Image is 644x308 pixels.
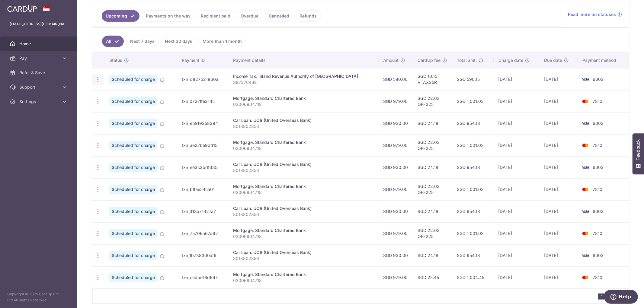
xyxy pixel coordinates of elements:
[539,222,578,244] td: [DATE]
[379,134,413,156] td: SGD 979.00
[579,274,591,281] img: Bank Card
[379,178,413,200] td: SGD 979.00
[233,189,373,195] p: 03006904718
[19,70,59,76] span: Refer & Save
[233,183,373,189] div: Mortgage. Standard Chartered Bank
[102,36,124,47] a: All
[10,21,68,27] p: [EMAIL_ADDRESS][DOMAIN_NAME]
[19,41,59,47] span: Home
[177,178,229,200] td: txn_bffee54ca01
[413,134,452,156] td: SGD 22.03 OFF225
[494,266,540,288] td: [DATE]
[452,112,494,134] td: SGD 954.18
[598,289,629,303] nav: pager
[413,68,452,90] td: SGD 10.15 VTAX25R
[383,57,399,63] span: Amount
[452,156,494,178] td: SGD 954.18
[237,10,262,22] a: Overdue
[498,57,523,63] span: Charge date
[593,275,602,280] span: 7810
[233,233,373,240] p: 03006904718
[177,266,229,288] td: txn_cedbe16d647
[233,167,373,173] p: 8018802856
[579,98,591,105] img: Bank Card
[109,57,122,63] span: Status
[494,200,540,222] td: [DATE]
[102,10,139,22] a: Upcoming
[233,145,373,151] p: 03006904718
[579,120,591,127] img: Bank Card
[296,10,321,22] a: Refunds
[593,121,604,126] span: 6003
[233,161,373,167] div: Car Loan. UOB (United Overseas Bank)
[593,187,602,192] span: 7810
[593,253,604,258] span: 6003
[593,231,602,236] span: 7810
[579,76,591,83] img: Bank Card
[544,57,562,63] span: Due date
[413,266,452,288] td: SGD 25.45
[452,134,494,156] td: SGD 1,001.03
[633,133,644,174] button: Feedback - Show survey
[593,143,602,148] span: 7810
[233,73,373,79] div: Income Tax. Inland Revenue Authority of [GEOGRAPHIC_DATA]
[177,112,229,134] td: txn_eb9f9258294
[579,230,591,237] img: Bank Card
[177,156,229,178] td: txn_ee3c2bdf335
[233,95,373,101] div: Mortgage. Standard Chartered Bank
[494,68,540,90] td: [DATE]
[177,222,229,244] td: txn_75706a67d62
[413,112,452,134] td: SGD 24.18
[578,52,629,68] th: Payment method
[593,165,604,170] span: 6003
[494,156,540,178] td: [DATE]
[539,178,578,200] td: [DATE]
[199,36,246,47] a: More than 1 month
[109,273,157,282] span: Scheduled for charge
[233,211,373,218] p: 8018802856
[494,90,540,112] td: [DATE]
[452,266,494,288] td: SGD 1,004.45
[413,244,452,266] td: SGD 24.18
[233,205,373,211] div: Car Loan. UOB (United Overseas Bank)
[598,294,605,300] li: 1
[233,117,373,123] div: Car Loan. UOB (United Overseas Bank)
[579,142,591,149] img: Bank Card
[19,84,59,90] span: Support
[593,209,604,214] span: 6003
[177,68,229,90] td: txn_d827b21860a
[593,99,602,104] span: 7810
[568,11,622,17] a: Read more on statuses
[539,68,578,90] td: [DATE]
[452,222,494,244] td: SGD 1,001.03
[233,256,373,262] p: 8018802856
[7,5,37,12] img: CardUp
[579,252,591,259] img: Bank Card
[494,222,540,244] td: [DATE]
[379,156,413,178] td: SGD 930.00
[636,139,641,160] span: Feedback
[233,79,373,85] p: S8737643E
[413,178,452,200] td: SGD 22.03 OFF225
[109,207,157,216] span: Scheduled for charge
[233,271,373,278] div: Mortgage. Standard Chartered Bank
[579,164,591,171] img: Bank Card
[177,200,229,222] td: txn_318a71427a7
[233,249,373,256] div: Car Loan. UOB (United Overseas Bank)
[605,290,638,305] iframe: Opens a widget where you can find more information
[379,90,413,112] td: SGD 979.00
[579,208,591,215] img: Bank Card
[539,244,578,266] td: [DATE]
[539,134,578,156] td: [DATE]
[109,119,157,128] span: Scheduled for charge
[177,244,229,266] td: txn_1b738300af6
[494,134,540,156] td: [DATE]
[233,227,373,233] div: Mortgage. Standard Chartered Bank
[126,36,159,47] a: Next 7 days
[539,90,578,112] td: [DATE]
[413,200,452,222] td: SGD 24.18
[413,156,452,178] td: SGD 24.18
[109,163,157,172] span: Scheduled for charge
[494,178,540,200] td: [DATE]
